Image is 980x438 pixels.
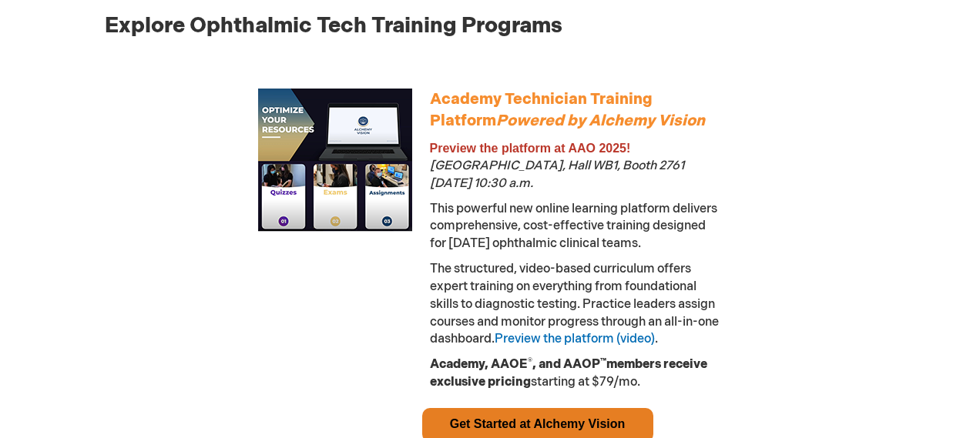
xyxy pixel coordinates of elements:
[430,159,684,191] span: [GEOGRAPHIC_DATA], Hall WB1, Booth 2761 [DATE] 10:30 a.m.
[600,356,606,366] sup: ™
[528,356,532,366] sup: ®
[258,89,412,242] img: Alchemy Vision
[430,142,631,155] span: Preview the platform at AAO 2025!
[430,262,719,346] span: The structured, video-based curriculum offers expert training on everything from foundational ski...
[450,417,626,430] a: Get Started at Alchemy Vision
[496,112,705,130] em: Powered by Alchemy Vision
[430,357,707,390] strong: Academy, AAOE , and AAOP members receive exclusive pricing
[495,332,655,346] a: Preview the platform (video)
[430,357,707,390] span: starting at $79/mo.
[105,13,562,38] span: Explore Ophthalmic Tech Training Programs
[430,94,705,129] a: Academy Technician Training PlatformPowered by Alchemy Vision
[430,202,717,252] span: This powerful new online learning platform delivers comprehensive, cost-effective training design...
[258,89,412,242] a: Academy Technician Training powered by Alchemy Vision
[430,90,705,131] span: Academy Technician Training Platform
